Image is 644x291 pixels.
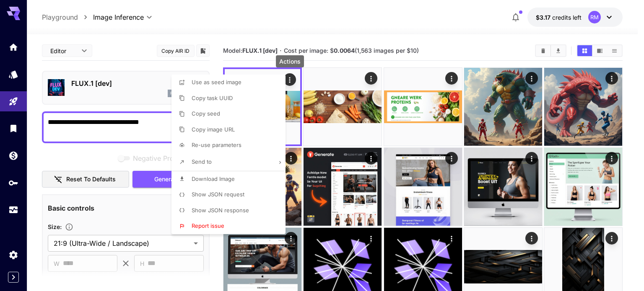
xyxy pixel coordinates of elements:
[192,158,212,165] span: Send to
[192,110,220,117] span: Copy seed
[602,251,644,291] div: Widget de chat
[192,222,224,229] span: Report issue
[192,207,249,214] span: Show JSON response
[192,79,241,85] span: Use as seed image
[192,175,235,182] span: Download Image
[192,191,244,198] span: Show JSON request
[192,142,241,148] span: Re-use parameters
[602,251,644,291] iframe: Chat Widget
[192,126,235,133] span: Copy image URL
[276,55,304,67] div: Actions
[192,95,233,101] span: Copy task UUID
